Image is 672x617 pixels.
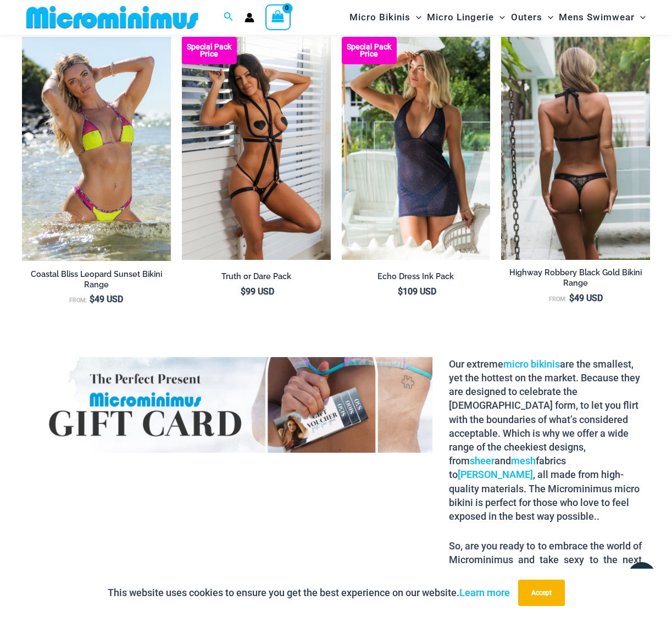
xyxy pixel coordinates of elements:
[427,3,494,31] span: Micro Lingerie
[398,286,403,297] span: $
[30,357,432,453] img: Gift Card Banner 1680
[511,455,536,466] a: mesh
[342,43,397,58] b: Special Pack Price
[549,296,567,303] span: From:
[182,43,237,58] b: Special Pack Price
[501,268,650,288] h2: Highway Robbery Black Gold Bikini Range
[22,37,171,262] a: Coastal Bliss Leopard Sunset 3171 Tri Top 4371 Thong Bikini 06Coastal Bliss Leopard Sunset 3171 T...
[22,269,171,294] a: Coastal Bliss Leopard Sunset Bikini Range
[22,269,171,290] h2: Coastal Bliss Leopard Sunset Bikini Range
[559,3,635,31] span: Mens Swimwear
[342,37,491,260] a: Echo Ink 5671 Dress 682 Thong 07 Echo Ink 5671 Dress 682 Thong 08Echo Ink 5671 Dress 682 Thong 08
[556,3,648,31] a: Mens SwimwearMenu ToggleMenu Toggle
[501,37,650,260] a: Highway Robbery Black Gold 359 Clip Top 439 Clip Bottom 01v2Highway Robbery Black Gold 359 Clip T...
[342,37,491,260] img: Echo Ink 5671 Dress 682 Thong 07
[501,268,650,292] a: Highway Robbery Black Gold Bikini Range
[345,2,650,33] nav: Site Navigation
[182,37,331,260] img: Truth or Dare Black 1905 Bodysuit 611 Micro 07
[511,3,542,31] span: Outers
[342,271,491,286] a: Echo Dress Ink Pack
[224,10,234,24] a: Search icon link
[241,286,274,297] bdi: 99 USD
[470,455,495,466] a: sheer
[569,293,603,303] bdi: 49 USD
[349,3,410,31] span: Micro Bikinis
[542,3,553,31] span: Menu Toggle
[501,37,650,260] img: Highway Robbery Black Gold 359 Clip Top 439 Clip Bottom 03
[458,469,533,480] a: [PERSON_NAME]
[635,3,646,31] span: Menu Toggle
[22,5,203,30] img: MM SHOP LOGO FLAT
[449,539,642,608] p: So, are you ready to to embrace the world of Microminimus and take sexy to the next level? If so,...
[569,293,574,303] span: $
[503,358,560,370] a: micro bikinis
[182,37,331,260] a: Truth or Dare Black 1905 Bodysuit 611 Micro 07 Truth or Dare Black 1905 Bodysuit 611 Micro 06Trut...
[182,271,331,282] h2: Truth or Dare Pack
[494,3,505,31] span: Menu Toggle
[347,3,424,31] a: Micro BikinisMenu ToggleMenu Toggle
[342,271,491,282] h2: Echo Dress Ink Pack
[69,297,87,304] span: From:
[108,585,510,601] p: This website uses cookies to ensure you get the best experience on our website.
[182,271,331,286] a: Truth or Dare Pack
[508,3,556,31] a: OutersMenu ToggleMenu Toggle
[90,294,123,304] bdi: 49 USD
[241,286,246,297] span: $
[398,286,436,297] bdi: 109 USD
[459,587,510,598] a: Learn more
[410,3,421,31] span: Menu Toggle
[449,357,642,523] p: Our extreme are the smallest, yet the hottest on the market. Because they are designed to celebra...
[265,4,291,30] a: View Shopping Cart, empty
[245,13,254,23] a: Account icon link
[22,37,171,262] img: Coastal Bliss Leopard Sunset 3171 Tri Top 4371 Thong Bikini 06
[518,580,565,606] button: Accept
[424,3,508,31] a: Micro LingerieMenu ToggleMenu Toggle
[90,294,95,304] span: $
